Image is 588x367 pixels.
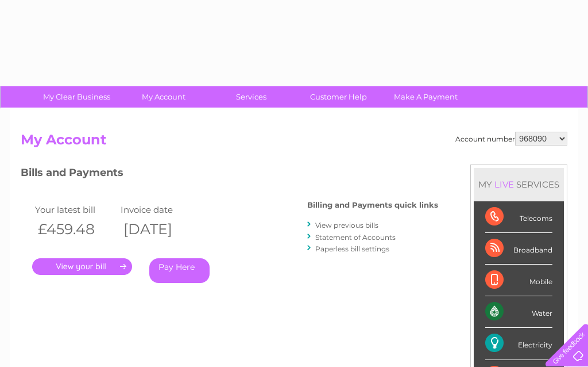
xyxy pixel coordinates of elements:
[21,165,438,185] h3: Bills and Payments
[455,132,567,146] div: Account number
[315,233,396,242] a: Statement of Accounts
[21,132,567,154] h2: My Account
[291,86,386,108] a: Customer Help
[149,258,210,283] a: Pay Here
[492,179,516,190] div: LIVE
[485,265,552,296] div: Mobile
[32,258,132,275] a: .
[32,202,118,217] td: Your latest bill
[118,217,203,241] th: [DATE]
[32,217,118,241] th: £459.48
[204,86,299,108] a: Services
[485,233,552,265] div: Broadband
[307,201,438,209] h4: Billing and Payments quick links
[474,168,564,201] div: MY SERVICES
[315,221,378,230] a: View previous bills
[118,202,203,217] td: Invoice date
[117,86,211,108] a: My Account
[378,86,473,108] a: Make A Payment
[485,328,552,360] div: Electricity
[485,296,552,328] div: Water
[315,244,389,253] a: Paperless bill settings
[485,201,552,233] div: Telecoms
[29,86,124,108] a: My Clear Business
